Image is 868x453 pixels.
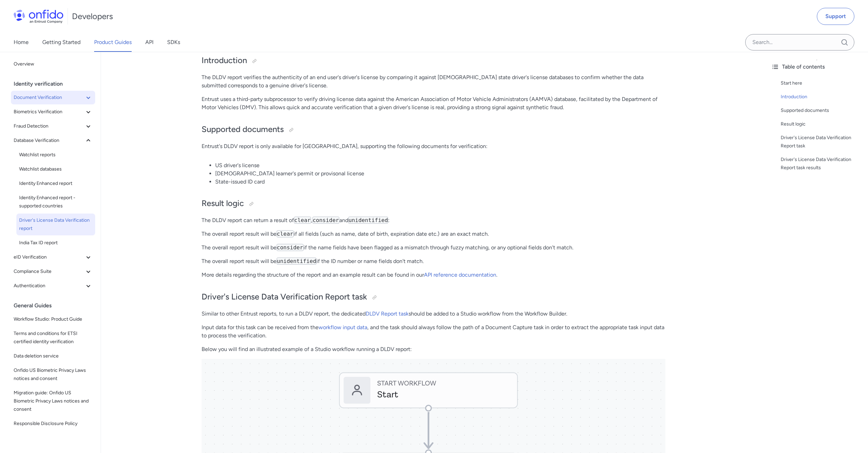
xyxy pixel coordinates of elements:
div: General Guides [14,299,98,312]
span: Terms and conditions for ETSI certified identity verification [14,330,92,346]
p: The overall report result will be if all fields (such as name, date of birth, expiration date etc... [202,230,665,238]
button: Database Verification [11,134,95,147]
p: The DLDV report verifies the authenticity of an end user's driver's license by comparing it again... [202,73,665,90]
span: Identity Enhanced report - supported countries [19,194,92,210]
code: clear [277,230,294,237]
h2: Result logic [202,198,665,209]
a: Migration guide: Onfido US Biometric Privacy Laws notices and consent [11,386,95,416]
p: Entrust uses a third-party subprocessor to verify driving license data against the American Assoc... [202,95,665,112]
span: Fraud Detection [14,122,84,130]
a: Product Guides [94,33,132,52]
a: workflow input data [319,324,367,331]
a: Start here [781,79,863,87]
a: Getting Started [42,33,80,52]
h2: Supported documents [202,124,665,135]
span: Compliance Suite [14,267,84,276]
span: Data deletion service [14,352,92,360]
span: Migration guide: Onfido US Biometric Privacy Laws notices and consent [14,389,92,413]
a: Watchlist databases [16,162,95,176]
span: Database Verification [14,136,84,145]
code: consider [277,244,304,251]
input: Onfido search input field [745,34,854,50]
a: Overview [11,57,95,71]
a: Supported documents [781,106,863,115]
a: Driver's License Data Verification report [16,214,95,235]
span: Identity Enhanced report [19,179,92,188]
li: US driver's license [215,161,665,170]
button: eID Verification [11,250,95,264]
a: Driver's License Data Verification Report task results [781,156,863,172]
a: India Tax ID report [16,236,95,250]
p: Input data for this task can be received from the , and the task should always follow the path of... [202,323,665,340]
a: Identity Enhanced report [16,177,95,190]
p: The DLDV report can return a result of , and : [202,216,665,224]
a: Responsible Disclosure Policy [11,417,95,430]
code: consider [312,217,339,224]
p: Entrust's DLDV report is only available for [GEOGRAPHIC_DATA], supporting the following documents... [202,142,665,150]
span: Watchlist databases [19,165,92,173]
span: Authentication [14,282,84,290]
code: clear [294,217,311,224]
a: Result logic [781,120,863,128]
button: Fraud Detection [11,119,95,133]
h2: Introduction [202,55,665,67]
a: Identity Enhanced report - supported countries [16,191,95,213]
li: [DEMOGRAPHIC_DATA] learner's permit or provisonal license [215,170,665,178]
span: Responsible Disclosure Policy [14,420,92,428]
span: Watchlist reports [19,151,92,159]
p: Below you will find an illustrated example of a Studio workflow running a DLDV report: [202,345,665,353]
span: India Tax ID report [19,239,92,247]
button: Biometrics Verification [11,105,95,119]
p: The overall report result will be if the ID number or name fields don't match. [202,257,665,265]
code: unidentified [277,258,317,265]
a: Workflow Studio: Product Guide [11,312,95,326]
span: Biometrics Verification [14,108,84,116]
a: API reference documentation [424,272,496,278]
span: Overview [14,60,92,68]
a: Home [14,33,29,52]
span: Onfido US Biometric Privacy Laws notices and consent [14,366,92,383]
div: Identity verification [14,77,98,91]
button: Document Verification [11,91,95,104]
a: Onfido US Biometric Privacy Laws notices and consent [11,364,95,385]
span: eID Verification [14,253,84,261]
li: State-issued ID card [215,178,665,186]
div: Table of contents [771,63,863,71]
h2: Driver's License Data Verification Report task [202,291,665,303]
a: DLDV Report task [366,310,409,317]
a: Driver's License Data Verification Report task [781,134,863,150]
span: Driver's License Data Verification report [19,216,92,233]
button: Compliance Suite [11,265,95,278]
h1: Developers [72,11,113,22]
span: Document Verification [14,93,84,102]
a: Introduction [781,93,863,101]
p: The overall report result will be if the name fields have been flagged as a mismatch through fuzz... [202,244,665,252]
p: More details regarding the structure of the report and an example result can be found in our . [202,271,665,279]
button: Authentication [11,279,95,293]
a: Watchlist reports [16,148,95,162]
span: Workflow Studio: Product Guide [14,315,92,323]
img: Onfido Logo [14,10,63,23]
p: Similar to other Entrust reports, to run a DLDV report, the dedicated should be added to a Studio... [202,310,665,318]
a: API [145,33,153,52]
a: Terms and conditions for ETSI certified identity verification [11,327,95,349]
code: unidentified [348,217,388,224]
a: SDKs [167,33,180,52]
a: Data deletion service [11,349,95,363]
a: Support [817,8,854,25]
